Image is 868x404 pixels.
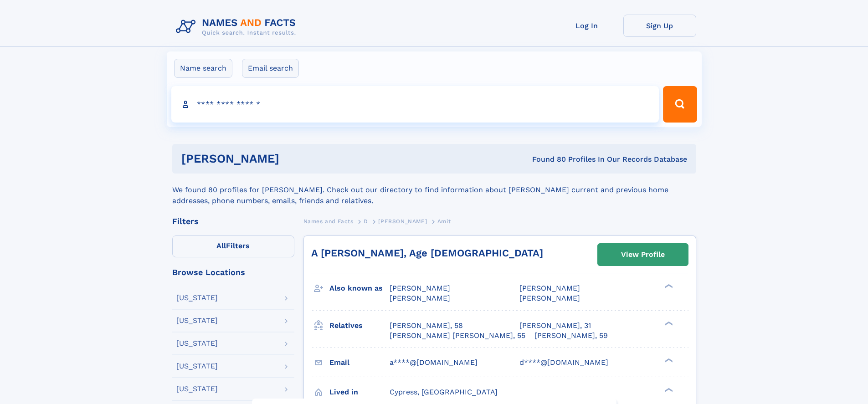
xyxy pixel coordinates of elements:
[378,215,427,227] a: [PERSON_NAME]
[172,174,696,206] div: We found 80 profiles for [PERSON_NAME]. Check out our directory to find information about [PERSON...
[519,294,580,302] span: [PERSON_NAME]
[534,331,608,341] a: [PERSON_NAME], 59
[364,218,368,225] span: D
[176,294,218,302] div: [US_STATE]
[519,284,580,292] span: [PERSON_NAME]
[623,15,696,37] a: Sign Up
[329,384,390,400] h3: Lived in
[172,217,294,225] div: Filters
[176,363,218,370] div: [US_STATE]
[242,59,299,78] label: Email search
[663,357,673,363] div: ❯
[437,218,451,225] span: Amit
[390,294,450,302] span: [PERSON_NAME]
[550,15,623,37] a: Log In
[598,244,688,266] a: View Profile
[663,283,673,289] div: ❯
[172,15,303,39] img: Logo Names and Facts
[390,388,498,396] span: Cypress, [GEOGRAPHIC_DATA]
[176,340,218,347] div: [US_STATE]
[390,284,450,292] span: [PERSON_NAME]
[406,154,687,164] div: Found 80 Profiles In Our Records Database
[171,86,659,123] input: search input
[329,355,390,370] h3: Email
[303,215,354,227] a: Names and Facts
[329,318,390,333] h3: Relatives
[174,59,232,78] label: Name search
[181,153,406,164] h1: [PERSON_NAME]
[176,317,218,324] div: [US_STATE]
[329,281,390,296] h3: Also known as
[378,218,427,225] span: [PERSON_NAME]
[621,244,665,265] div: View Profile
[311,247,543,259] a: A [PERSON_NAME], Age [DEMOGRAPHIC_DATA]
[390,331,525,341] a: [PERSON_NAME] [PERSON_NAME], 55
[663,320,673,326] div: ❯
[663,387,673,393] div: ❯
[172,268,294,276] div: Browse Locations
[519,321,591,331] a: [PERSON_NAME], 31
[390,321,463,331] a: [PERSON_NAME], 58
[172,235,294,257] label: Filters
[663,86,697,123] button: Search Button
[364,215,368,227] a: D
[216,241,226,250] span: All
[176,385,218,393] div: [US_STATE]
